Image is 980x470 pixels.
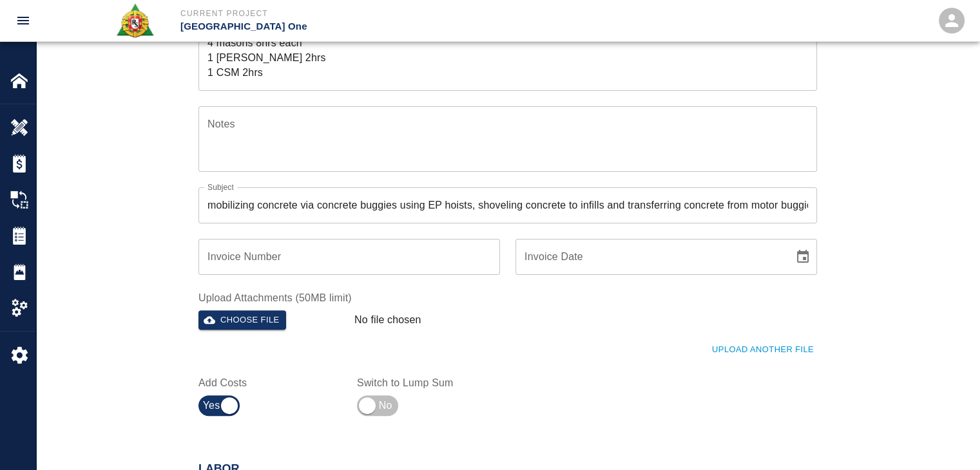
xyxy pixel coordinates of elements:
[180,8,560,19] p: Current Project
[709,340,817,360] button: Upload Another File
[180,19,560,34] p: [GEOGRAPHIC_DATA] One
[115,3,155,39] img: Roger & Sons Concrete
[515,239,785,275] input: mm/dd/yyyy
[357,375,500,390] label: Switch to Lump Sum
[916,408,980,470] iframe: Chat Widget
[790,244,816,270] button: Choose date
[207,182,234,193] label: Subject
[8,5,39,36] button: open drawer
[198,310,286,330] button: Choose file
[198,375,341,390] label: Add Costs
[198,290,817,305] label: Upload Attachments (50MB limit)
[354,312,421,328] p: No file chosen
